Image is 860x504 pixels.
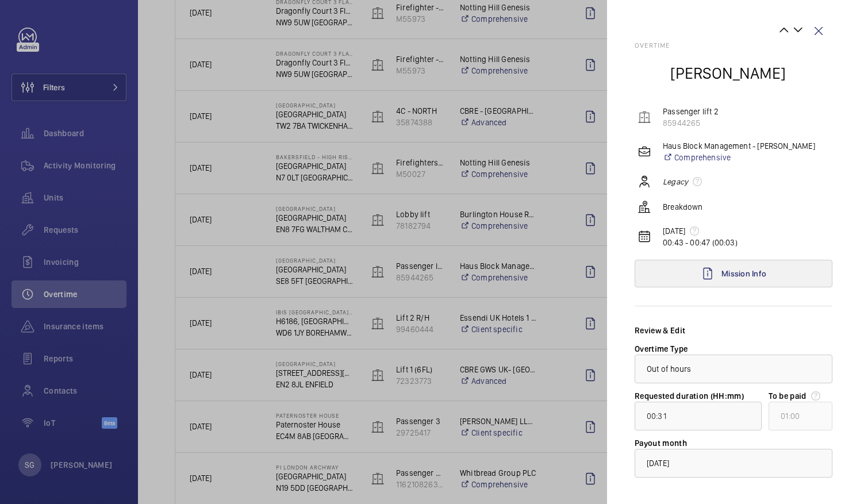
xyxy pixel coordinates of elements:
label: Payout month [635,438,687,448]
span: [DATE] [647,459,669,468]
em: Legacy [663,176,688,187]
a: Mission Info [635,260,832,287]
h2: Overtime [635,41,832,49]
input: undefined [769,402,832,430]
p: [DATE] [663,225,738,237]
a: Comprehensive [663,152,815,163]
span: Mission Info [721,269,766,278]
p: 85944265 [663,117,719,129]
div: Review & Edit [635,325,832,336]
input: function ot(){if((0,e.mK)(Iu),Iu.value===k)throw new i.buA(-950,null);return Iu.value} [635,402,762,430]
span: Out of hours [647,364,692,374]
p: Haus Block Management - [PERSON_NAME] [663,140,815,152]
label: Overtime Type [635,344,688,353]
h2: [PERSON_NAME] [670,63,786,84]
label: Requested duration (HH:mm) [635,391,744,401]
label: To be paid [769,390,832,402]
p: Passenger lift 2 [663,106,719,117]
p: 00:43 - 00:47 (00:03) [663,237,738,248]
img: elevator.svg [638,110,651,124]
p: Breakdown [663,201,703,213]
